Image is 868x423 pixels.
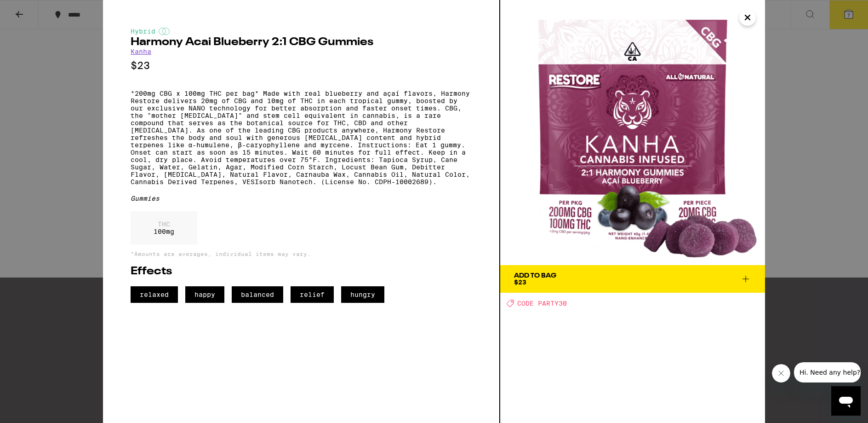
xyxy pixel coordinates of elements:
[514,272,556,279] div: Add To Bag
[185,286,224,303] span: happy
[232,286,283,303] span: balanced
[500,265,765,293] button: Add To Bag$23
[739,9,756,26] button: Close
[341,286,384,303] span: hungry
[291,286,334,303] span: relief
[131,48,151,55] a: Kanha
[517,300,567,307] span: CODE PARTY30
[131,211,197,244] div: 100 mg
[772,364,790,382] iframe: Close message
[154,220,174,228] p: THC
[131,266,472,277] h2: Effects
[131,251,472,257] p: *Amounts are averages, individual items may vary.
[131,37,472,48] h2: Harmony Acai Blueberry 2:1 CBG Gummies
[514,278,526,286] span: $23
[131,28,472,35] div: Hybrid
[131,286,178,303] span: relaxed
[131,90,472,185] p: *200mg CBG x 100mg THC per bag* Made with real blueberry and açaí flavors, Harmony Restore deli...
[831,386,861,416] iframe: Button to launch messaging window
[794,362,861,382] iframe: Message from company
[131,195,472,202] div: Gummies
[131,60,472,71] p: $23
[159,28,170,35] img: hybridColor.svg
